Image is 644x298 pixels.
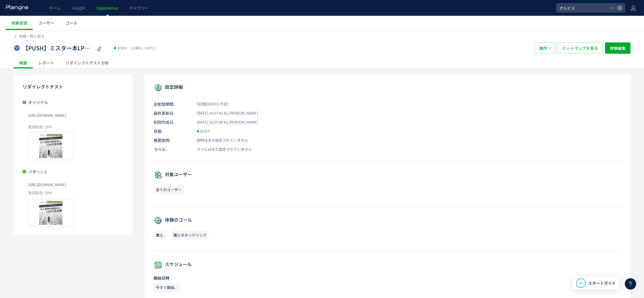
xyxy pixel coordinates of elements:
[28,169,47,174] span: パターン 1
[28,124,123,130] p: 配信割合: 50%
[29,199,73,227] img: 8c78a2725c52e238eac589dfd0d615911759296433439.jpeg
[23,190,123,196] p: 配信割合: 50%
[33,57,60,68] div: レポート
[49,5,61,11] span: ホーム
[154,137,190,143] span: 概要説明:
[154,83,621,92] p: 設定詳細
[66,20,77,26] span: ゴール
[154,260,621,269] p: スケジュール​
[97,5,118,11] span: Experience
[154,128,190,134] span: 状態:
[11,20,27,26] span: 体験管理
[190,102,228,107] span: 5日間([DATE]-今日)
[558,4,608,12] span: オルビス
[131,46,143,50] span: (公開日:
[28,111,66,120] span: https://pr.orbis.co.jp/cosmetics/mr/201-34/
[28,100,48,105] span: オリジナル
[154,185,184,194] span: 全てのユーザー
[72,5,86,11] span: Insight
[154,170,621,180] p: 対象ユーザー
[14,57,33,68] div: 概要
[29,132,73,160] img: 035f9b7e2c44a2512434084ea1660b9a1759296433405.jpeg
[23,44,93,52] span: 【PUSH】ミスター本LPO検証
[190,120,258,125] span: [DATE] 14:27:00 by [PERSON_NAME]
[129,5,149,11] span: ギャラリー
[539,42,547,54] span: 操作
[23,82,123,91] p: リダイレクトテスト
[130,46,158,50] span: [DATE]）
[190,111,258,116] span: [DATE] 14:27:42 by [PERSON_NAME]
[154,146,190,152] span: ラベル:
[171,231,209,240] span: 購入ボタンクリック
[117,45,127,51] span: 配信中
[19,33,45,39] span: 体験一覧に戻る
[190,147,252,152] span: ラベルはまだ設定されていません
[154,101,190,107] span: 全配信期間:
[154,110,190,116] span: 最終更新日:
[588,280,616,286] span: スタートガイド
[60,57,115,68] div: リダイレクトテスト分析
[154,231,165,240] span: 購入
[558,42,603,54] button: ヒートマップを見る
[562,42,598,54] span: ヒートマップを見る
[605,42,630,54] button: 体験編集
[154,275,169,281] span: 開始日時
[28,180,66,189] span: https://pr.orbis.co.jp/cosmetics/mr/201-36/
[190,138,248,143] span: 説明はまだ設定されていません
[200,128,210,134] span: 配信中
[154,216,621,225] p: 体験のゴール
[154,119,190,125] span: 初回作成日:
[38,20,54,26] span: ユーザー
[154,283,180,292] span: 今すぐ開始、
[534,42,555,54] button: 操作
[610,42,626,54] span: 体験編集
